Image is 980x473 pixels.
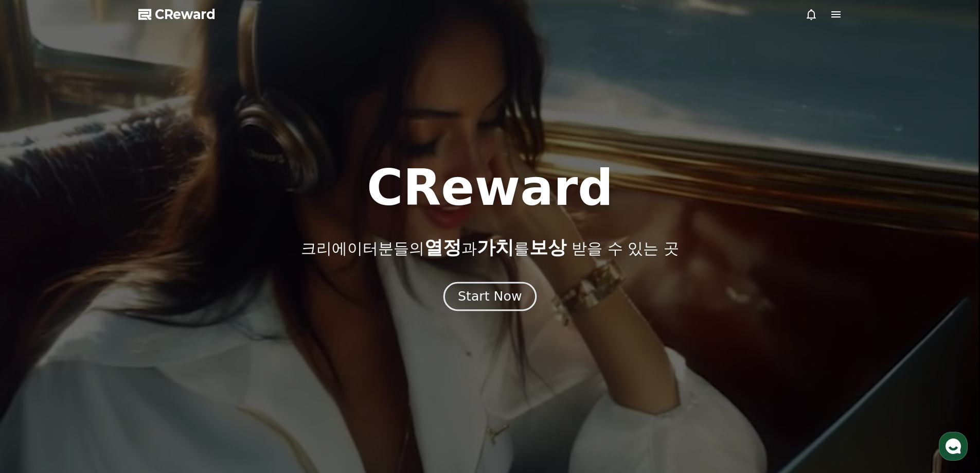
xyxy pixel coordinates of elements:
[458,288,522,305] div: Start Now
[424,237,461,258] span: 열정
[155,6,216,23] span: CReward
[159,342,171,350] span: 설정
[446,293,534,303] a: Start Now
[3,326,68,352] a: 홈
[94,342,106,351] span: 대화
[138,6,216,23] a: CReward
[301,237,679,258] p: 크리에이터분들의 과 를 받을 수 있는 곳
[133,326,198,352] a: 설정
[529,237,566,258] span: 보상
[443,282,537,311] button: Start Now
[477,237,514,258] span: 가치
[32,342,39,350] span: 홈
[367,163,613,213] h1: CReward
[68,326,133,352] a: 대화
